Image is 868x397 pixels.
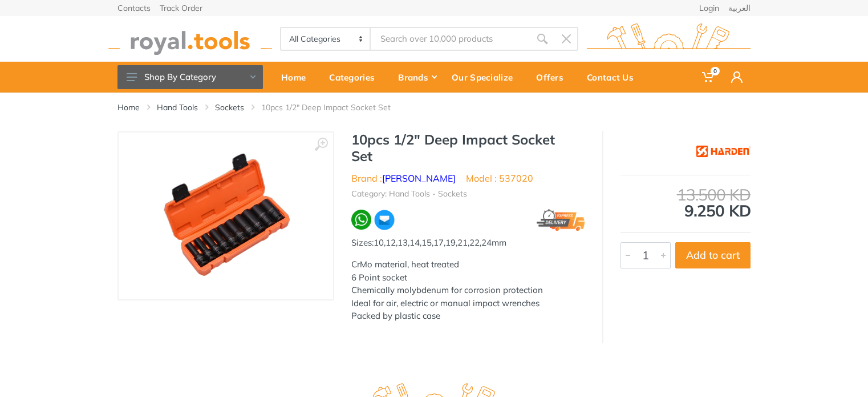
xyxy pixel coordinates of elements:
img: express.png [537,209,585,231]
select: Category [281,28,371,50]
a: Home [117,102,140,113]
li: Brand : [351,171,456,185]
a: Home [273,62,321,93]
img: Harden [696,137,751,166]
button: Shop By Category [117,65,263,89]
div: Home [273,65,321,89]
div: Contact Us [579,65,649,89]
div: Categories [321,65,390,89]
a: العربية [728,4,751,12]
a: Our Specialize [444,62,528,93]
img: royal.tools Logo [587,23,751,55]
div: Brands [390,65,444,89]
li: Model : 537020 [466,171,533,185]
h1: 10pcs 1/2" Deep Impact Socket Set [351,131,585,165]
a: Sockets [215,102,244,113]
p: CrMo material, heat treated 6 Point socket Chemically molybdenum for corrosion protection Ideal f... [351,258,585,323]
div: 9.250 KD [620,187,751,219]
span: 0 [711,67,720,75]
img: royal.tools Logo [108,23,272,55]
a: Track Order [160,4,202,12]
a: Hand Tools [157,102,198,113]
img: ma.webp [374,209,395,231]
a: Login [699,4,719,12]
div: Offers [528,65,579,89]
a: [PERSON_NAME] [382,173,456,184]
a: Categories [321,62,390,93]
li: Category: Hand Tools - Sockets [351,188,467,200]
button: Add to cart [675,242,751,268]
a: 0 [694,62,723,93]
img: wa.webp [351,210,371,230]
nav: breadcrumb [117,102,751,113]
a: Offers [528,62,579,93]
a: Contact Us [579,62,649,93]
li: 10pcs 1/2" Deep Impact Socket Set [261,102,408,113]
img: Royal Tools - 10pcs 1/2 [154,144,298,288]
input: Site search [371,27,530,51]
p: Sizes:10,12,13,14,15,17,19,21,22,24mm [351,236,585,250]
div: 13.500 KD [620,187,751,203]
a: Contacts [117,4,151,12]
div: Our Specialize [444,65,528,89]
